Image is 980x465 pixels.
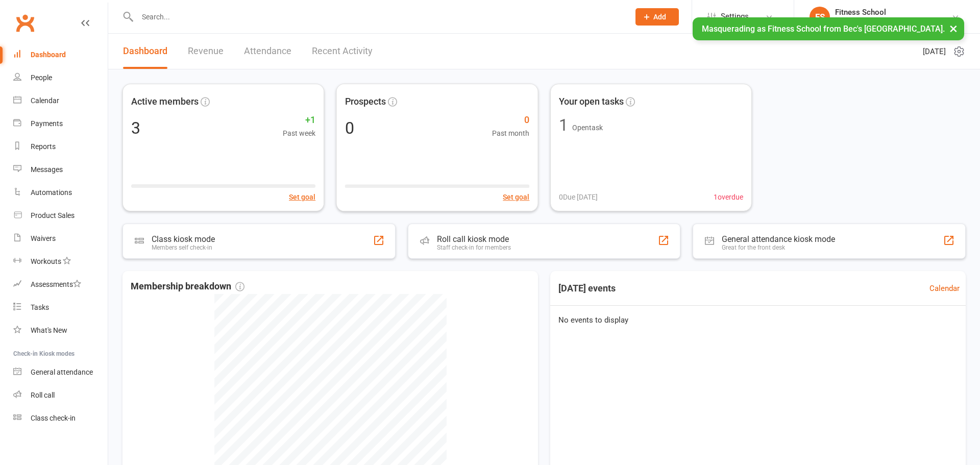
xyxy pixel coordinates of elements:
[13,158,108,181] a: Messages
[131,94,199,109] span: Active members
[31,368,93,376] div: General attendance
[13,227,108,250] a: Waivers
[131,279,244,294] span: Membership breakdown
[559,191,598,203] span: 0 Due [DATE]
[559,94,624,109] span: Your open tasks
[312,34,373,69] a: Recent Activity
[572,124,603,132] span: Open task
[550,279,624,298] h3: [DATE] events
[152,244,215,251] div: Members self check-in
[13,112,108,135] a: Payments
[13,319,108,342] a: What's New
[13,296,108,319] a: Tasks
[123,34,167,69] a: Dashboard
[131,120,140,136] div: 3
[31,391,55,399] div: Roll call
[559,117,568,133] div: 1
[653,13,666,21] span: Add
[13,66,108,89] a: People
[13,135,108,158] a: Reports
[635,8,679,26] button: Add
[714,191,743,203] span: 1 overdue
[31,165,63,174] div: Messages
[31,188,72,197] div: Automations
[722,234,835,244] div: General attendance kiosk mode
[31,414,76,422] div: Class check-in
[152,234,215,244] div: Class kiosk mode
[722,244,835,251] div: Great for the front desk
[721,5,749,28] span: Settings
[31,142,56,151] div: Reports
[31,303,49,311] div: Tasks
[13,250,108,273] a: Workouts
[835,17,951,26] div: [PERSON_NAME]'s Swimming School
[923,45,946,58] span: [DATE]
[13,361,108,384] a: General attendance kiosk mode
[31,119,63,128] div: Payments
[810,7,830,27] div: FS
[345,94,386,109] span: Prospects
[12,10,38,36] a: Clubworx
[345,119,354,136] div: 0
[283,128,315,139] span: Past week
[944,17,963,39] button: ×
[437,234,511,244] div: Roll call kiosk mode
[13,384,108,407] a: Roll call
[13,181,108,204] a: Automations
[31,257,61,265] div: Workouts
[31,96,59,105] div: Calendar
[13,273,108,296] a: Assessments
[835,8,951,17] div: Fitness School
[702,24,945,34] span: Masquerading as Fitness School from Bec's [GEOGRAPHIC_DATA].
[31,211,75,219] div: Product Sales
[31,280,81,288] div: Assessments
[13,407,108,430] a: Class kiosk mode
[188,34,224,69] a: Revenue
[31,74,52,82] div: People
[289,191,315,203] button: Set goal
[31,234,56,242] div: Waivers
[13,43,108,66] a: Dashboard
[492,128,529,139] span: Past month
[929,282,960,295] a: Calendar
[31,326,67,334] div: What's New
[31,51,66,59] div: Dashboard
[13,204,108,227] a: Product Sales
[283,113,315,128] span: +1
[492,113,529,128] span: 0
[134,10,622,24] input: Search...
[437,244,511,251] div: Staff check-in for members
[546,306,970,334] div: No events to display
[13,89,108,112] a: Calendar
[244,34,291,69] a: Attendance
[503,191,529,203] button: Set goal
